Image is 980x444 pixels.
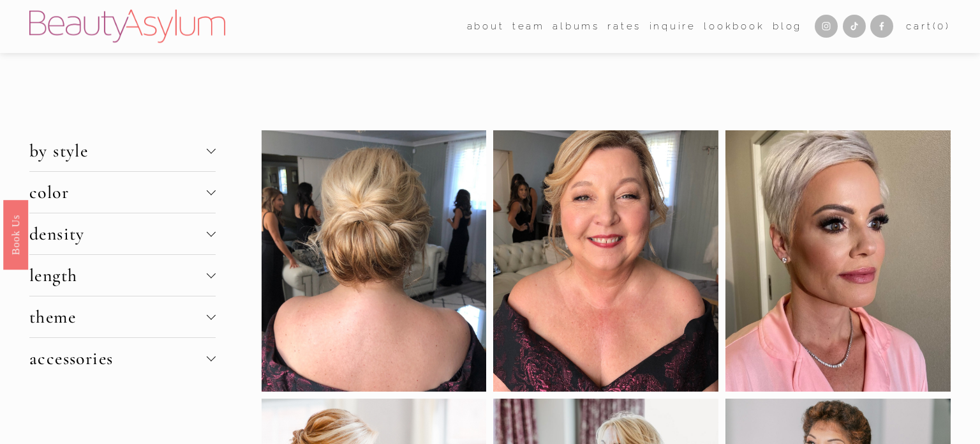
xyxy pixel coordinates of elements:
span: length [29,264,207,286]
span: density [29,223,207,245]
button: density [29,213,216,254]
a: Rates [607,17,641,36]
a: Blog [773,17,802,36]
button: color [29,172,216,213]
span: by style [29,140,207,162]
a: Lookbook [704,17,764,36]
button: theme [29,296,216,337]
span: team [512,18,545,35]
span: theme [29,306,207,328]
a: TikTok [843,15,866,38]
a: Instagram [815,15,838,38]
a: folder dropdown [512,17,545,36]
span: ( ) [933,20,951,32]
button: accessories [29,338,216,379]
a: albums [553,17,600,36]
span: 0 [937,20,946,32]
img: Beauty Asylum | Bridal Hair &amp; Makeup Charlotte &amp; Atlanta [29,10,225,43]
a: Book Us [3,199,28,269]
a: 0 items in cart [906,18,951,35]
a: Inquire [650,17,697,36]
button: length [29,255,216,296]
button: by style [29,130,216,171]
a: folder dropdown [467,17,505,36]
span: color [29,181,207,203]
span: about [467,18,505,35]
span: accessories [29,348,207,369]
a: Facebook [870,15,893,38]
